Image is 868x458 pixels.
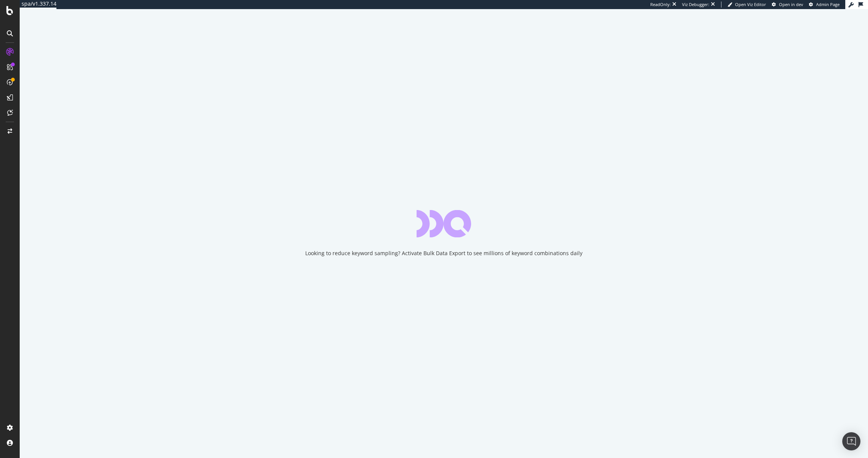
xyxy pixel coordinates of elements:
[772,2,803,8] a: Open in dev
[779,2,803,7] span: Open in dev
[305,249,582,257] div: Looking to reduce keyword sampling? Activate Bulk Data Export to see millions of keyword combinat...
[809,2,840,8] a: Admin Page
[417,210,471,237] div: animation
[735,2,766,7] span: Open Viz Editor
[727,2,766,8] a: Open Viz Editor
[650,2,671,8] div: ReadOnly:
[682,2,709,8] div: Viz Debugger:
[842,432,860,450] div: Open Intercom Messenger
[816,2,840,7] span: Admin Page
